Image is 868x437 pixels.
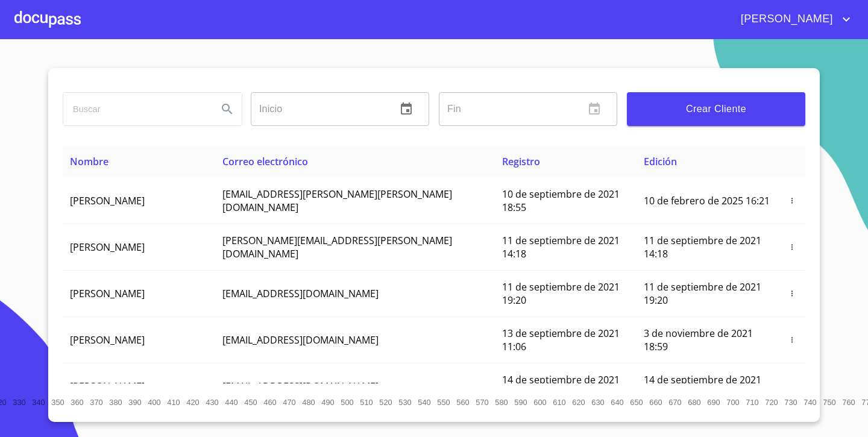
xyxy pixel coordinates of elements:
[502,327,620,353] span: 13 de septiembre de 2021 11:06
[379,398,392,407] span: 520
[649,398,662,407] span: 660
[502,155,540,168] span: Registro
[637,101,796,118] span: Crear Cliente
[591,398,604,407] span: 630
[502,234,620,260] span: 11 de septiembre de 2021 14:18
[456,398,469,407] span: 560
[341,398,353,407] span: 500
[321,398,334,407] span: 490
[644,373,761,400] span: 14 de septiembre de 2021 12:26
[502,280,620,307] span: 11 de septiembre de 2021 19:20
[222,234,452,260] span: [PERSON_NAME][EMAIL_ADDRESS][PERSON_NAME][DOMAIN_NAME]
[222,155,308,168] span: Correo electrónico
[109,398,122,407] span: 380
[502,373,620,400] span: 14 de septiembre de 2021 12:26
[668,398,681,407] span: 670
[732,10,854,29] button: account of current user
[244,398,257,407] span: 450
[418,398,430,407] span: 540
[765,398,778,407] span: 720
[644,194,770,207] span: 10 de febrero de 2025 16:21
[572,398,585,407] span: 620
[644,155,677,168] span: Edición
[630,398,643,407] span: 650
[437,398,450,407] span: 550
[63,93,208,125] input: search
[553,398,565,407] span: 610
[644,280,761,307] span: 11 de septiembre de 2021 19:20
[186,398,199,407] span: 420
[302,398,315,407] span: 480
[70,287,145,300] span: [PERSON_NAME]
[784,398,797,407] span: 730
[495,398,508,407] span: 580
[746,398,758,407] span: 710
[51,398,64,407] span: 350
[644,327,753,353] span: 3 de noviembre de 2021 18:59
[32,398,45,407] span: 340
[70,155,108,168] span: Nombre
[70,380,145,393] span: [PERSON_NAME]
[222,333,379,347] span: [EMAIL_ADDRESS][DOMAIN_NAME]
[167,398,180,407] span: 410
[732,10,839,29] span: [PERSON_NAME]
[222,380,379,393] span: [EMAIL_ADDRESS][DOMAIN_NAME]
[222,287,379,300] span: [EMAIL_ADDRESS][DOMAIN_NAME]
[70,194,145,207] span: [PERSON_NAME]
[823,398,835,407] span: 750
[360,398,373,407] span: 510
[263,398,276,407] span: 460
[514,398,527,407] span: 590
[804,398,816,407] span: 740
[476,398,488,407] span: 570
[71,398,83,407] span: 360
[644,234,761,260] span: 11 de septiembre de 2021 14:18
[70,333,145,347] span: [PERSON_NAME]
[13,398,25,407] span: 330
[611,398,623,407] span: 640
[533,398,546,407] span: 600
[70,241,145,254] span: [PERSON_NAME]
[726,398,739,407] span: 700
[502,187,620,214] span: 10 de septiembre de 2021 18:55
[225,398,237,407] span: 440
[688,398,700,407] span: 680
[213,95,242,124] button: Search
[222,187,452,214] span: [EMAIL_ADDRESS][PERSON_NAME][PERSON_NAME][DOMAIN_NAME]
[148,398,160,407] span: 400
[128,398,141,407] span: 390
[283,398,295,407] span: 470
[842,398,855,407] span: 760
[707,398,720,407] span: 690
[398,398,411,407] span: 530
[206,398,218,407] span: 430
[90,398,102,407] span: 370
